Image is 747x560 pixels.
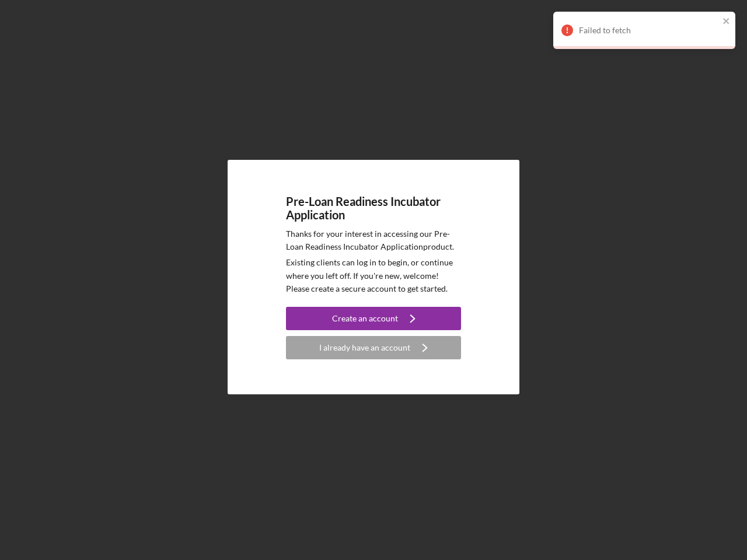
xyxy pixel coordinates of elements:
[579,26,719,35] div: Failed to fetch
[286,256,461,295] p: Existing clients can log in to begin, or continue where you left off. If you're new, welcome! Ple...
[286,307,461,330] button: Create an account
[286,336,461,359] button: I already have an account
[286,195,461,222] h4: Pre-Loan Readiness Incubator Application
[319,336,410,359] div: I already have an account
[722,16,731,27] button: close
[286,228,461,254] p: Thanks for your interest in accessing our Pre-Loan Readiness Incubator Application product.
[332,307,398,330] div: Create an account
[286,307,461,333] a: Create an account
